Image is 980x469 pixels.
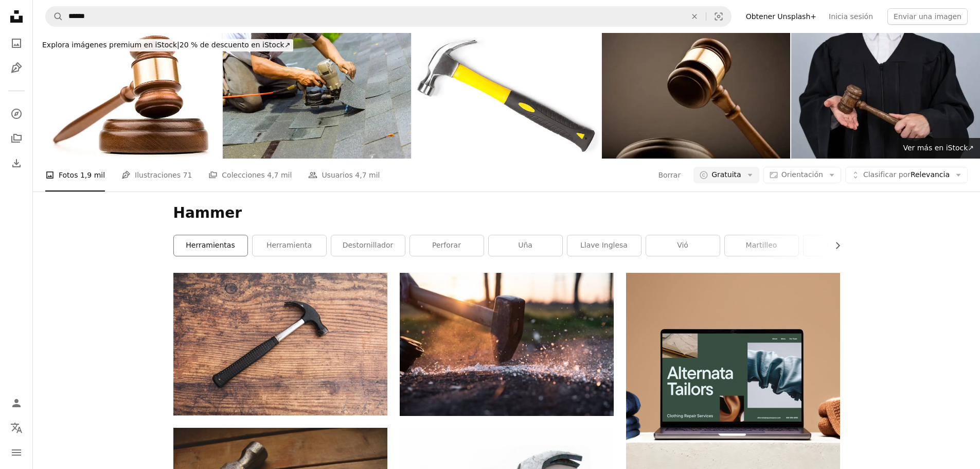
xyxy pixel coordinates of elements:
[804,235,877,256] a: martillo
[6,442,27,463] button: Menú
[267,169,292,181] span: 4,7 mil
[121,159,192,192] a: Ilustraciones 71
[33,33,222,159] img: De martillo
[173,339,387,349] a: Tirador negro sobre mesa de madera marrón
[6,103,27,124] a: Explorar
[33,33,299,58] a: Explora imágenes premium en iStock|20 % de descuento en iStock↗
[410,235,484,256] a: perforar
[208,159,292,192] a: Colecciones 4,7 mil
[711,170,741,180] span: Gratuita
[46,7,63,26] button: Buscar en Unsplash
[308,159,380,192] a: Usuarios 4,7 mil
[489,235,562,256] a: uña
[646,235,720,256] a: vió
[657,167,681,183] button: Borrar
[903,144,974,152] span: Ver más en iStock ↗
[6,418,27,438] button: Idioma
[42,41,180,49] span: Explora imágenes premium en iStock |
[6,393,27,413] a: Iniciar sesión / Registrarse
[400,340,614,349] a: Martillo marrón en la fotografía de enfoque
[763,167,841,183] button: Orientación
[740,8,823,25] a: Obtener Unsplash+
[823,8,879,25] a: Inicia sesión
[355,169,380,181] span: 4,7 mil
[45,6,732,27] form: Encuentra imágenes en todo el sitio
[223,33,412,159] img: Durante la instalación de nuevas tejas de betún, el techador de la construcción utilizó una pisto...
[863,170,911,179] span: Clasificar por
[602,33,791,159] img: De martillo
[400,273,614,416] img: Martillo marrón en la fotografía de enfoque
[693,167,759,183] button: Gratuita
[6,58,27,78] a: Ilustraciones
[6,33,27,54] a: Fotos
[253,235,326,256] a: herramienta
[39,39,293,51] div: 20 % de descuento en iStock ↗
[174,235,247,256] a: herramientas
[173,273,387,415] img: Tirador negro sobre mesa de madera marrón
[897,138,980,159] a: Ver más en iStock↗
[173,204,840,222] h1: Hammer
[412,33,601,159] img: Martillo
[683,7,706,26] button: Borrar
[887,8,968,25] button: Enviar una imagen
[6,6,27,29] a: Inicio — Unsplash
[845,167,968,183] button: Clasificar porRelevancia
[706,7,731,26] button: Búsqueda visual
[183,169,192,181] span: 71
[6,128,27,149] a: Colecciones
[828,235,840,256] button: desplazar lista a la derecha
[567,235,641,256] a: llave inglesa
[791,33,980,159] img: Faceless female judge in a robe holding a court gavel.
[725,235,798,256] a: martilleo
[331,235,405,256] a: destornillador
[781,170,823,179] span: Orientación
[863,170,950,180] span: Relevancia
[6,153,27,173] a: Historial de descargas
